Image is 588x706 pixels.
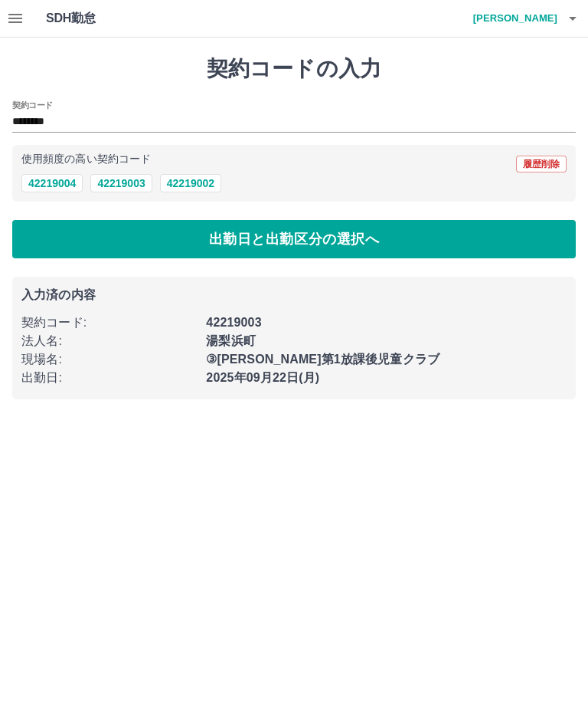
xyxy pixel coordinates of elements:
button: 出勤日と出勤区分の選択へ [12,220,576,258]
button: 42219004 [21,174,83,192]
h1: 契約コードの入力 [12,56,576,82]
b: 湯梨浜町 [206,334,256,347]
b: 2025年09月22日(月) [206,371,319,384]
p: 出勤日 : [21,369,197,387]
b: ③[PERSON_NAME]第1放課後児童クラブ [206,353,439,366]
h2: 契約コード [12,99,53,111]
p: 使用頻度の高い契約コード [21,154,151,165]
button: 42219003 [90,174,152,192]
p: 法人名 : [21,332,197,350]
p: 現場名 : [21,350,197,369]
button: 履歴削除 [516,156,567,172]
p: 契約コード : [21,314,197,332]
p: 入力済の内容 [21,289,567,301]
button: 42219002 [160,174,221,192]
b: 42219003 [206,316,261,329]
